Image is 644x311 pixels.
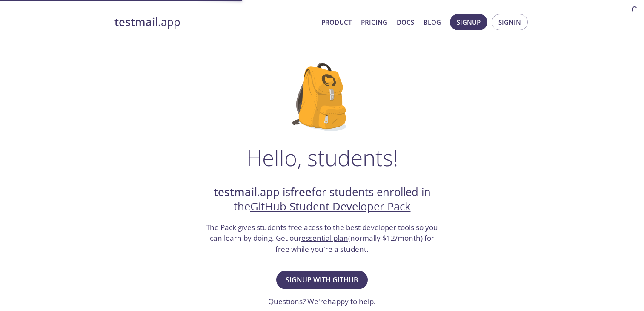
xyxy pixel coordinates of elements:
[498,17,521,28] span: Signin
[397,17,414,28] a: Docs
[327,297,374,306] a: happy to help
[321,17,352,28] a: Product
[286,274,358,286] span: Signup with GitHub
[457,17,481,28] span: Signup
[268,296,376,307] h3: Questions? We're .
[424,17,441,28] a: Blog
[492,14,528,30] button: Signin
[292,63,352,131] img: github-student-backpack.png
[214,184,257,199] strong: testmail
[276,271,368,289] button: Signup with GitHub
[361,17,387,28] a: Pricing
[250,199,411,214] a: GitHub Student Developer Pack
[205,185,439,214] h2: .app is for students enrolled in the
[290,184,312,199] strong: free
[246,145,398,170] h1: Hello, students!
[205,222,439,255] h3: The Pack gives students free acess to the best developer tools so you can learn by doing. Get our...
[450,14,487,30] button: Signup
[114,14,158,29] strong: testmail
[114,15,315,29] a: testmail.app
[301,233,348,243] a: essential plan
